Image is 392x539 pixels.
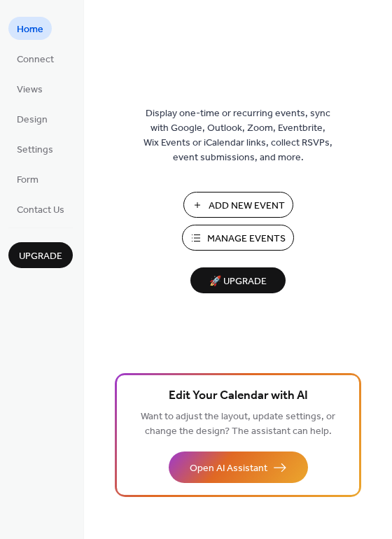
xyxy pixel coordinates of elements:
[199,272,277,291] span: 🚀 Upgrade
[17,173,38,188] span: Form
[17,83,43,97] span: Views
[8,17,52,40] a: Home
[8,242,73,268] button: Upgrade
[182,225,294,251] button: Manage Events
[17,203,64,218] span: Contact Us
[190,267,286,293] button: 🚀 Upgrade
[8,107,56,130] a: Design
[143,106,332,165] span: Display one-time or recurring events, sync with Google, Outlook, Zoom, Eventbrite, Wix Events or ...
[209,199,285,213] span: Add New Event
[17,113,48,127] span: Design
[169,386,308,406] span: Edit Your Calendar with AI
[17,143,53,157] span: Settings
[183,192,293,218] button: Add New Event
[190,461,267,476] span: Open AI Assistant
[8,47,62,70] a: Connect
[8,167,47,190] a: Form
[169,451,308,483] button: Open AI Assistant
[19,249,62,264] span: Upgrade
[17,52,54,67] span: Connect
[8,77,51,100] a: Views
[207,232,286,246] span: Manage Events
[8,137,62,160] a: Settings
[141,407,335,441] span: Want to adjust the layout, update settings, or change the design? The assistant can help.
[8,197,73,220] a: Contact Us
[17,22,43,37] span: Home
